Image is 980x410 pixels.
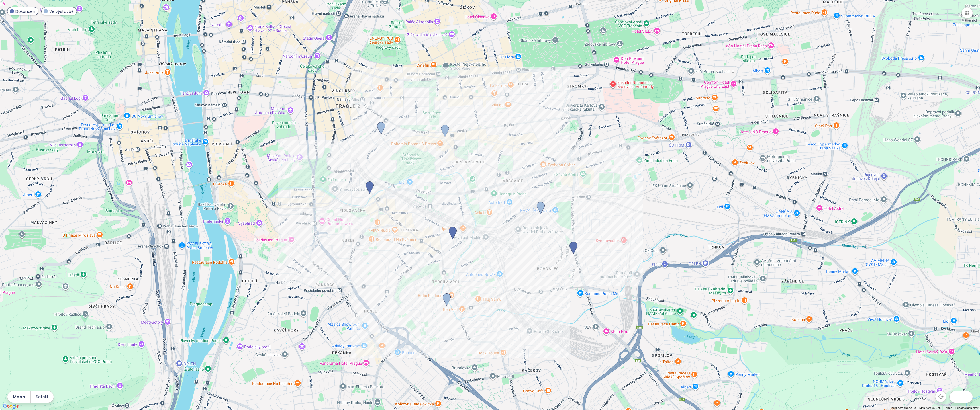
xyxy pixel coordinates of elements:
[15,8,35,15] span: Dokončen
[944,406,952,409] a: Terms
[36,394,48,400] span: Satelit
[891,406,916,410] button: Keyboard shortcuts
[955,406,978,409] a: Report a map error
[13,394,25,400] span: Mapa
[7,391,30,403] button: Mapa
[919,406,941,409] span: Map data ©2025
[31,391,54,403] button: Satelit
[1,403,20,410] img: Google
[49,8,74,15] span: Ve výstavbě
[1,403,20,410] a: Open this area in Google Maps (opens a new window)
